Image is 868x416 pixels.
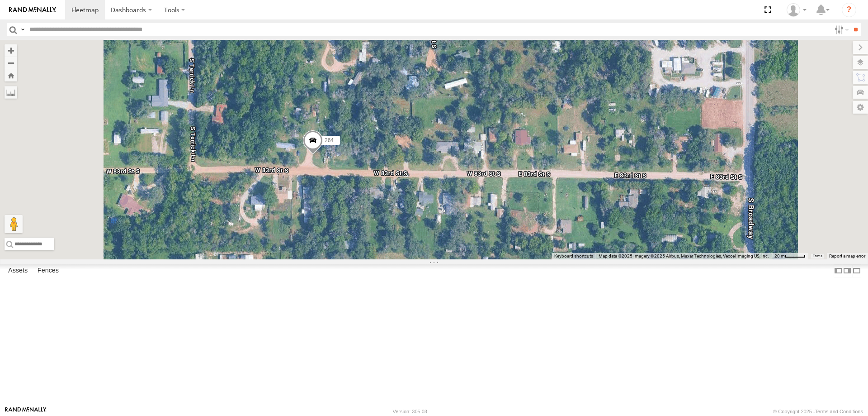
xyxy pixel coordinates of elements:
i: ? [842,3,856,17]
span: 264 [325,137,334,143]
label: Map Settings [853,101,868,114]
a: Terms [813,254,822,258]
label: Dock Summary Table to the Right [843,264,852,277]
label: Fences [33,264,63,277]
div: Steve Basgall [783,3,810,17]
a: Report a map error [829,253,865,258]
label: Search Query [19,23,26,36]
button: Drag Pegman onto the map to open Street View [5,215,23,233]
label: Assets [4,264,32,277]
label: Dock Summary Table to the Left [834,264,843,277]
a: Terms and Conditions [815,409,863,414]
label: Hide Summary Table [852,264,861,277]
label: Search Filter Options [831,23,850,36]
button: Map Scale: 20 m per 42 pixels [772,253,808,259]
button: Keyboard shortcuts [554,253,593,259]
span: Map data ©2025 Imagery ©2025 Airbus, Maxar Technologies, Vexcel Imaging US, Inc. [599,253,769,258]
button: Zoom Home [5,69,17,81]
img: rand-logo.svg [9,7,56,13]
label: Measure [5,86,17,99]
button: Zoom out [5,57,17,69]
div: Version: 305.03 [393,409,427,414]
a: Visit our Website [5,407,47,416]
span: 20 m [774,253,785,258]
button: Zoom in [5,44,17,57]
div: © Copyright 2025 - [773,409,863,414]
